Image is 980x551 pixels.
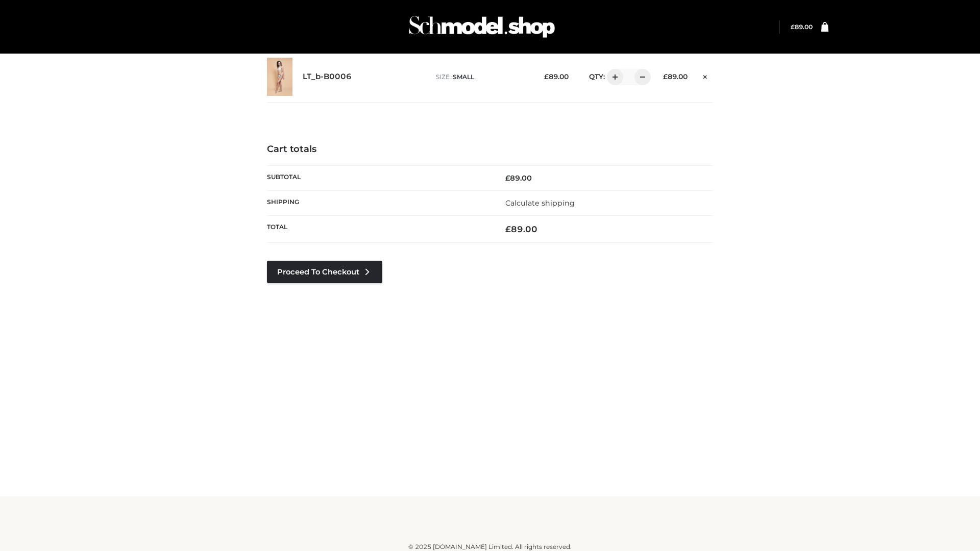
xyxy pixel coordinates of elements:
bdi: 89.00 [791,23,813,31]
h4: Cart totals [267,144,713,155]
a: Calculate shipping [505,198,575,208]
a: Proceed to Checkout [267,261,382,283]
th: Total [267,216,490,243]
span: £ [505,173,510,183]
a: £89.00 [791,23,813,31]
bdi: 89.00 [663,72,688,81]
th: Shipping [267,190,490,215]
p: size : [436,72,528,82]
bdi: 89.00 [505,224,537,234]
div: QTY: [579,69,647,85]
span: £ [544,72,549,81]
span: £ [791,23,795,31]
img: Schmodel Admin 964 [405,7,558,47]
span: £ [505,224,511,234]
bdi: 89.00 [544,72,569,81]
th: Subtotal [267,165,490,190]
bdi: 89.00 [505,173,532,183]
img: LT_b-B0006 - SMALL [267,58,292,96]
span: £ [663,72,668,81]
span: SMALL [453,73,474,81]
a: LT_b-B0006 [303,72,352,82]
a: Remove this item [698,69,713,82]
